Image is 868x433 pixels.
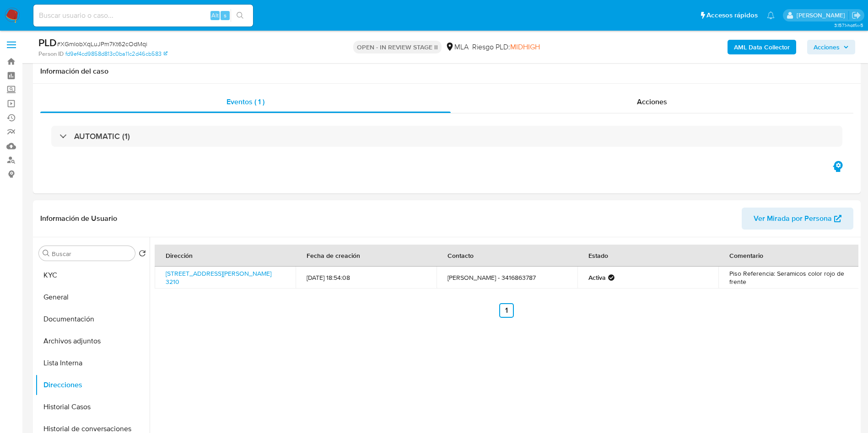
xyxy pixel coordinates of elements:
[35,286,150,308] button: General
[35,330,150,352] button: Archivos adjuntos
[65,50,167,58] a: fd9ef4cd9858d813c0ba11c2d46cb583
[499,303,514,318] a: Ir a la página 1
[767,11,775,19] a: Notificaciones
[588,273,606,282] strong: Activa
[742,208,853,230] button: Ver Mirada por Persona
[852,11,861,20] a: Salir
[35,352,150,374] button: Lista Interna
[718,267,859,289] td: Piso Referencia: Seramicos color rojo de frente
[296,245,437,267] th: Fecha de creación
[35,396,150,418] button: Historial Casos
[706,11,758,20] span: Accesos rápidos
[166,269,271,286] a: [STREET_ADDRESS][PERSON_NAME] 3210
[35,374,150,396] button: Direcciones
[57,39,147,48] span: # XGmIobXqLuJPm7Kt62cOdMqi
[139,250,146,260] button: Volver al orden por defecto
[637,96,667,107] span: Acciones
[35,308,150,330] button: Documentación
[445,42,469,52] div: MLA
[40,67,853,76] h1: Información del caso
[510,42,540,52] span: MIDHIGH
[437,267,577,289] td: [PERSON_NAME] - 3416863787
[296,267,437,289] td: [DATE] 18:54:08
[472,42,540,52] span: Riesgo PLD:
[35,264,150,286] button: KYC
[38,35,57,50] b: PLD
[728,40,796,54] button: AML Data Collector
[797,11,848,20] p: valeria.duch@mercadolibre.com
[43,250,50,257] button: Buscar
[224,11,226,20] span: s
[74,131,130,141] h3: AUTOMATIC (1)
[807,40,855,54] button: Acciones
[226,96,264,107] span: Eventos ( 1 )
[33,10,253,21] input: Buscar usuario o caso...
[754,208,832,230] span: Ver Mirada por Persona
[51,126,842,147] div: AUTOMATIC (1)
[734,40,790,54] b: AML Data Collector
[437,245,577,267] th: Contacto
[38,50,64,58] b: Person ID
[231,9,249,22] button: search-icon
[577,245,718,267] th: Estado
[718,245,859,267] th: Comentario
[155,245,296,267] th: Dirección
[353,41,442,53] p: OPEN - IN REVIEW STAGE II
[814,40,840,54] span: Acciones
[155,303,858,318] nav: Paginación
[52,250,131,258] input: Buscar
[40,214,117,223] h1: Información de Usuario
[211,11,219,20] span: Alt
